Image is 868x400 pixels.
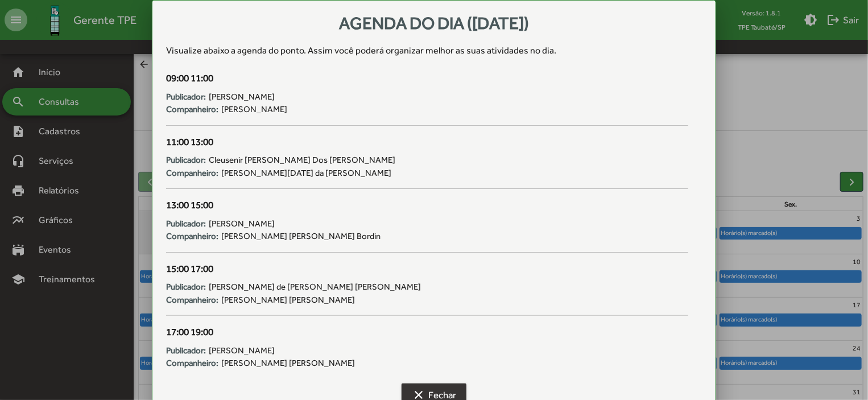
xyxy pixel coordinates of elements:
strong: Publicador: [166,344,206,357]
div: Visualize abaixo a agenda do ponto . Assim você poderá organizar melhor as suas atividades no dia. [166,44,702,57]
span: [PERSON_NAME] de [PERSON_NAME] [PERSON_NAME] [209,281,421,294]
strong: Companheiro: [166,357,218,370]
div: 15:00 17:00 [166,262,688,277]
span: Agenda do dia ([DATE]) [339,13,529,33]
strong: Publicador: [166,217,206,230]
strong: Publicador: [166,154,206,167]
span: [PERSON_NAME] [209,344,275,357]
strong: Publicador: [166,90,206,104]
span: [PERSON_NAME] [PERSON_NAME] Bordin [221,230,381,243]
div: 13:00 15:00 [166,198,688,213]
strong: Publicador: [166,281,206,294]
span: [PERSON_NAME] [PERSON_NAME] [221,357,355,370]
strong: Companheiro: [166,294,218,307]
div: 17:00 19:00 [166,325,688,340]
span: [PERSON_NAME] [221,103,287,116]
strong: Companheiro: [166,167,218,180]
span: [PERSON_NAME] [209,217,275,230]
span: [PERSON_NAME] [PERSON_NAME] [221,294,355,307]
span: [PERSON_NAME] [209,90,275,104]
strong: Companheiro: [166,230,218,243]
strong: Companheiro: [166,103,218,116]
div: 09:00 11:00 [166,71,688,86]
span: Cleusenir [PERSON_NAME] Dos [PERSON_NAME] [209,154,395,167]
div: 11:00 13:00 [166,135,688,150]
span: [PERSON_NAME][DATE] da [PERSON_NAME] [221,167,391,180]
